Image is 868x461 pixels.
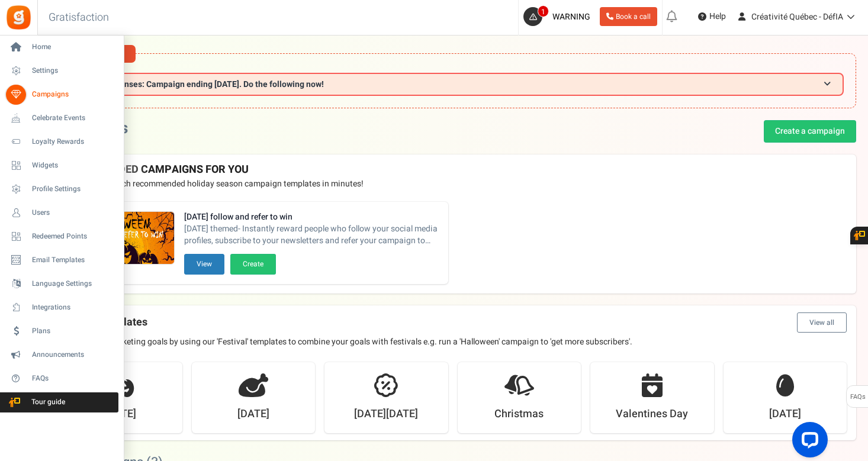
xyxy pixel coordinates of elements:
span: Créativité Québec - DéfIA [751,11,843,23]
strong: [DATE] follow and refer to win [184,211,439,223]
span: Tour guide [5,397,88,407]
span: Loyalty Rewards [32,137,115,147]
strong: Valentines Day [616,407,688,422]
span: FAQs [850,386,866,408]
a: Campaigns [5,85,118,105]
span: Language Settings [32,279,115,289]
a: Redeemed Points [5,227,118,247]
h4: RECOMMENDED CAMPAIGNS FOR YOU [59,164,847,176]
h3: Gratisfaction [36,6,122,30]
a: Language Settings [5,274,118,294]
a: Book a call [600,7,657,26]
a: Celebrate Events [5,108,118,128]
span: Help [706,11,726,22]
a: Integrations [5,298,118,318]
span: Announcements [32,350,115,360]
span: Profile Settings [32,184,115,194]
a: Home [5,37,118,57]
strong: [DATE] [237,407,269,422]
a: Announcements [5,345,118,365]
img: Gratisfaction [5,4,32,31]
span: Integrations [32,302,115,312]
a: Loyalty Rewards [5,132,118,152]
a: Email Templates [5,250,118,270]
span: Widgets [32,160,115,170]
span: 1 [538,5,549,17]
strong: [DATE] [769,407,801,422]
span: Home [32,42,115,52]
span: Celebrate Events [32,113,115,123]
span: Plans [32,326,115,336]
a: Users [5,203,118,223]
a: Create a campaign [764,120,856,143]
span: Settings [32,66,115,76]
p: Preview and launch recommended holiday season campaign templates in minutes! [59,178,847,190]
p: Achieve your marketing goals by using our 'Festival' templates to combine your goals with festiva... [59,336,847,348]
a: Widgets [5,156,118,176]
a: Settings [5,61,118,81]
button: View all [797,312,847,333]
span: Redeemed Points [32,231,115,241]
span: Users [32,208,115,218]
a: Help [693,7,731,26]
strong: Christmas [494,407,544,422]
h4: Festival templates [59,312,847,333]
a: 1 WARNING [523,7,595,26]
button: Create [230,254,276,275]
span: Récompenses: Campaign ending [DATE]. Do the following now! [89,80,324,89]
span: [DATE] themed- Instantly reward people who follow your social media profiles, subscribe to your n... [184,223,439,247]
button: View [184,254,224,275]
a: Profile Settings [5,179,118,199]
span: Email Templates [32,255,115,265]
a: Plans [5,321,118,341]
span: FAQs [32,373,115,383]
span: Campaigns [32,89,115,99]
span: WARNING [552,11,590,23]
a: FAQs [5,369,118,389]
strong: [DATE][DATE] [354,407,418,422]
